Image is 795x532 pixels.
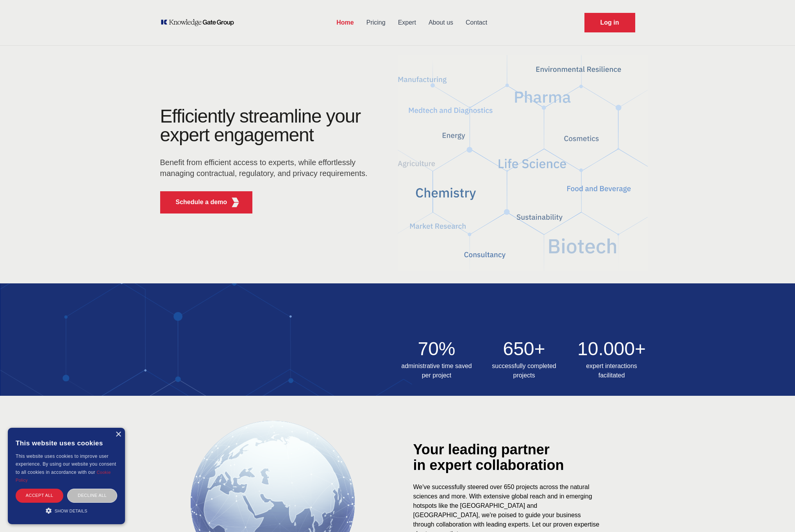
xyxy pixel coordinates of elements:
span: This website uses cookies to improve user experience. By using our website you consent to all coo... [16,454,116,475]
div: This website uses cookies [16,434,117,452]
a: KOL Knowledge Platform: Talk to Key External Experts (KEE) [160,19,239,27]
a: Contact [459,12,493,33]
div: Your leading partner in expert collaboration [413,442,632,473]
img: KGG Fifth Element RED [230,197,240,207]
h3: administrative time saved per project [398,361,476,380]
div: Show details [16,507,117,514]
h2: 10.000+ [573,340,651,358]
div: Close [115,432,121,438]
h2: 70% [398,340,476,358]
a: Request Demo [584,13,635,32]
h3: successfully completed projects [485,361,563,380]
img: KGG Fifth Element RED [398,51,648,276]
a: Home [330,12,360,33]
a: Expert [392,12,422,33]
div: Decline all [67,489,117,502]
div: Accept all [16,489,63,502]
h3: expert interactions facilitated [573,361,651,380]
h1: Efficiently streamline your expert engagement [160,106,361,145]
a: About us [422,12,459,33]
p: Schedule a demo [176,197,227,207]
h2: 650+ [485,340,563,358]
a: Cookie Policy [16,470,111,482]
a: Pricing [360,12,392,33]
span: Show details [55,509,88,513]
button: Schedule a demoKGG Fifth Element RED [160,191,253,214]
p: Benefit from efficient access to experts, while effortlessly managing contractual, regulatory, an... [160,157,373,179]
